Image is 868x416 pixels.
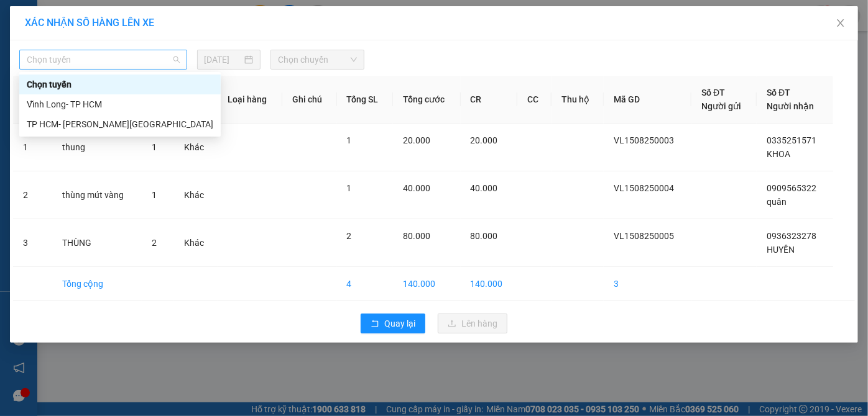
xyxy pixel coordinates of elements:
[52,219,141,267] td: THÙNG
[86,69,95,78] span: environment
[371,319,379,329] span: rollback
[767,135,816,145] span: 0335251571
[614,231,674,241] span: VL1508250005
[13,76,52,124] th: STT
[6,6,50,50] img: logo.jpg
[347,231,352,241] span: 2
[52,267,141,301] td: Tổng cộng
[25,17,154,29] span: XÁC NHẬN SỐ HÀNG LÊN XE
[6,68,85,174] b: [PERSON_NAME] Coop Mart [PERSON_NAME] [PERSON_NAME][GEOGRAPHIC_DATA], [PERSON_NAME][GEOGRAPHIC_DATA]
[823,6,858,41] button: Close
[86,53,165,66] li: VP Quận 5
[174,124,218,171] td: Khác
[471,183,498,193] span: 40.000
[403,231,430,241] span: 80.000
[767,231,816,241] span: 0936323278
[384,317,415,330] span: Quay lại
[767,183,816,193] span: 0909565322
[552,76,604,124] th: Thu hộ
[278,50,357,69] span: Chọn chuyến
[6,69,15,78] span: environment
[152,238,157,248] span: 2
[767,88,790,97] span: Số ĐT
[174,171,218,219] td: Khác
[52,124,141,171] td: thung
[13,219,52,267] td: 3
[218,76,282,124] th: Loại hàng
[86,82,164,133] b: [STREET_ADDRESS][PERSON_NAME][PERSON_NAME][PERSON_NAME]
[604,76,691,124] th: Mã GD
[836,18,846,28] span: close
[403,183,430,193] span: 40.000
[604,267,691,301] td: 3
[393,76,460,124] th: Tổng cước
[767,101,814,111] span: Người nhận
[52,171,141,219] td: thùng mút vàng
[767,245,795,255] span: HUYỀN
[471,135,498,145] span: 20.000
[13,124,52,171] td: 1
[27,78,213,91] div: Chọn tuyến
[205,53,242,66] input: 15/08/2025
[614,135,674,145] span: VL1508250003
[393,267,460,301] td: 140.000
[403,135,430,145] span: 20.000
[6,53,86,66] li: VP Vĩnh Long
[701,88,725,97] span: Số ĐT
[337,76,394,124] th: Tổng SL
[19,114,221,134] div: TP HCM- Vĩnh Long
[19,94,221,114] div: Vĩnh Long- TP HCM
[27,117,213,131] div: TP HCM- [PERSON_NAME][GEOGRAPHIC_DATA]
[767,149,790,159] span: KHOA
[13,171,52,219] td: 2
[767,197,787,207] span: quân
[152,190,157,200] span: 1
[347,135,352,145] span: 1
[174,219,218,267] td: Khác
[614,183,674,193] span: VL1508250004
[347,183,352,193] span: 1
[337,267,394,301] td: 4
[471,231,498,241] span: 80.000
[461,76,518,124] th: CR
[517,76,552,124] th: CC
[19,75,221,94] div: Chọn tuyến
[438,314,507,333] button: uploadLên hàng
[282,76,336,124] th: Ghi chú
[27,97,213,111] div: Vĩnh Long- TP HCM
[701,101,741,111] span: Người gửi
[361,314,425,333] button: rollbackQuay lại
[27,50,180,69] span: Chọn tuyến
[461,267,518,301] td: 140.000
[152,142,157,152] span: 1
[6,6,180,30] li: Trung Kiên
